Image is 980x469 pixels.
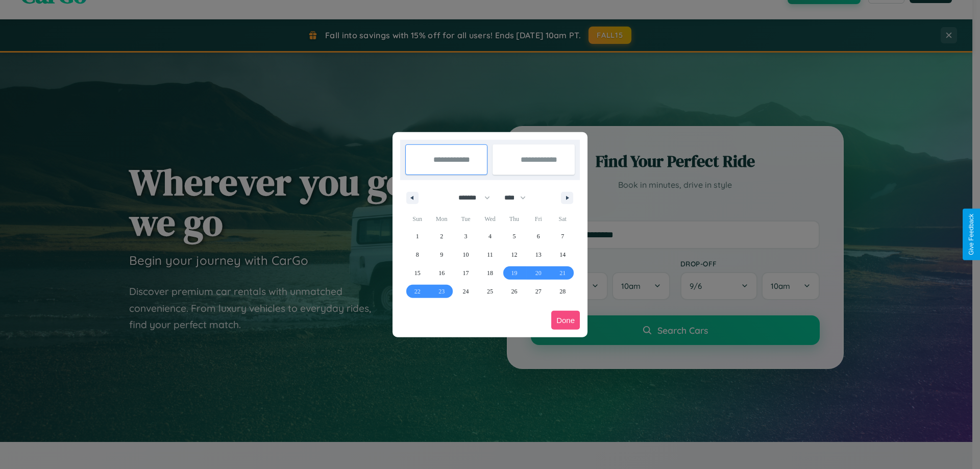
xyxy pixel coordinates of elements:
[478,264,502,282] button: 18
[405,282,429,301] button: 22
[463,264,469,282] span: 17
[478,282,502,301] button: 25
[405,211,429,227] span: Sun
[440,227,443,245] span: 2
[487,245,493,264] span: 11
[551,282,575,301] button: 28
[511,282,517,301] span: 26
[454,282,478,301] button: 24
[535,245,542,264] span: 13
[454,211,478,227] span: Tue
[526,264,550,282] button: 20
[438,282,445,301] span: 23
[502,211,526,227] span: Thu
[405,245,429,264] button: 8
[405,264,429,282] button: 15
[511,264,517,282] span: 19
[559,264,566,282] span: 21
[478,245,502,264] button: 11
[464,227,468,245] span: 3
[511,245,517,264] span: 12
[551,311,580,330] button: Done
[551,245,575,264] button: 14
[488,227,492,245] span: 4
[561,227,564,245] span: 7
[429,245,453,264] button: 9
[416,245,419,264] span: 8
[535,264,542,282] span: 20
[478,211,502,227] span: Wed
[551,264,575,282] button: 21
[463,245,469,264] span: 10
[438,264,445,282] span: 16
[551,211,575,227] span: Sat
[414,264,421,282] span: 15
[440,245,443,264] span: 9
[463,282,469,301] span: 24
[526,282,550,301] button: 27
[502,227,526,245] button: 5
[478,227,502,245] button: 4
[414,282,421,301] span: 22
[454,245,478,264] button: 10
[968,214,975,255] div: Give Feedback
[502,282,526,301] button: 26
[559,282,566,301] span: 28
[502,245,526,264] button: 12
[559,245,566,264] span: 14
[502,264,526,282] button: 19
[526,227,550,245] button: 6
[526,245,550,264] button: 13
[487,282,493,301] span: 25
[454,264,478,282] button: 17
[551,227,575,245] button: 7
[416,227,419,245] span: 1
[535,282,542,301] span: 27
[429,227,453,245] button: 2
[537,227,540,245] span: 6
[429,282,453,301] button: 23
[487,264,493,282] span: 18
[429,264,453,282] button: 16
[512,227,516,245] span: 5
[454,227,478,245] button: 3
[429,211,453,227] span: Mon
[526,211,550,227] span: Fri
[405,227,429,245] button: 1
